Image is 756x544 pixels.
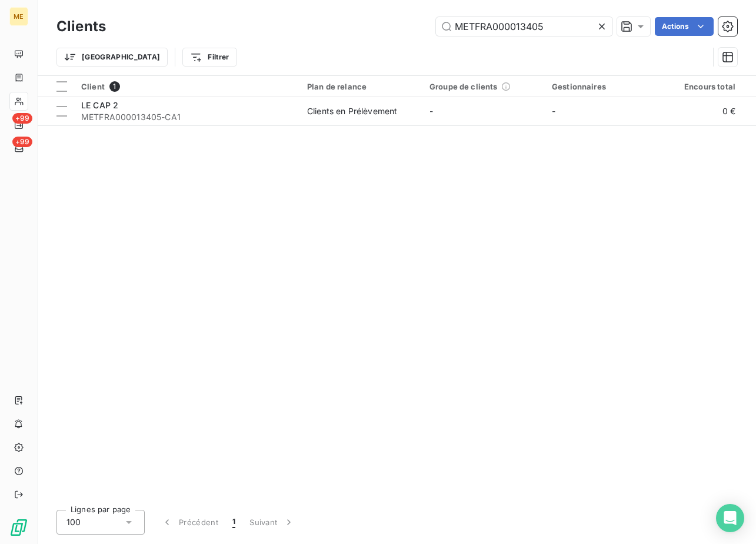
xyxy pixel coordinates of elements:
[674,82,735,91] div: Encours total
[182,48,237,67] button: Filtrer
[552,106,555,116] span: -
[716,504,744,532] div: Open Intercom Messenger
[12,113,32,124] span: +99
[81,82,105,91] span: Client
[66,516,81,528] span: 100
[667,97,742,125] td: 0 €
[655,17,714,36] button: Actions
[154,510,225,535] button: Précédent
[429,106,433,116] span: -
[56,16,106,37] h3: Clients
[232,516,235,528] span: 1
[225,510,242,535] button: 1
[12,137,32,147] span: +99
[109,81,120,92] span: 1
[9,518,28,537] img: Logo LeanPay
[81,111,293,123] span: METFRA000013405-CA1
[429,82,498,91] span: Groupe de clients
[436,17,612,36] input: Rechercher
[307,82,415,91] div: Plan de relance
[552,82,660,91] div: Gestionnaires
[81,100,118,110] span: LE CAP 2
[9,7,28,26] div: ME
[307,105,397,117] div: Clients en Prélèvement
[242,510,302,535] button: Suivant
[56,48,168,67] button: [GEOGRAPHIC_DATA]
